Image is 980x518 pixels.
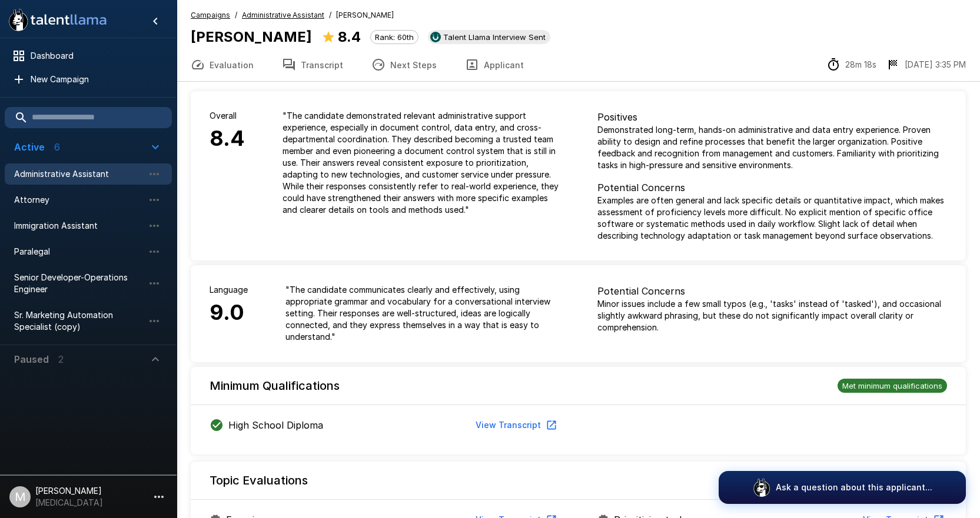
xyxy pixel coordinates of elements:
[845,59,876,71] p: 28m 18s
[471,415,560,436] button: View Transcript
[336,9,394,21] span: [PERSON_NAME]
[235,9,237,21] span: /
[597,124,948,171] p: Demonstrated long-term, hands-on administrative and data entry experience. Proven ability to desi...
[329,9,331,21] span: /
[438,32,550,42] span: Talent Llama Interview Sent
[428,30,550,44] div: View profile in UKG
[191,11,230,19] u: Campaigns
[597,181,948,195] p: Potential Concerns
[886,58,966,72] div: The date and time when the interview was completed
[371,32,418,42] span: Rank: 60th
[210,376,340,395] h6: Minimum Qualifications
[752,478,771,497] img: logo_glasses@2x.png
[430,32,441,42] img: ukg_logo.jpeg
[191,28,312,45] b: [PERSON_NAME]
[776,482,932,493] p: Ask a question about this applicant...
[228,418,323,432] p: High School Diploma
[268,48,357,81] button: Transcript
[338,28,361,45] b: 8.4
[357,48,451,81] button: Next Steps
[242,11,324,19] u: Administrative Assistant
[285,284,560,343] p: " The candidate communicates clearly and effectively, using appropriate grammar and vocabulary fo...
[719,471,966,504] button: Ask a question about this applicant...
[177,48,268,81] button: Evaluation
[210,284,248,296] p: Language
[210,122,245,156] h6: 8.4
[597,110,948,124] p: Positives
[826,58,876,72] div: The time between starting and completing the interview
[451,48,538,81] button: Applicant
[838,381,947,390] span: Met minimum qualifications
[905,59,966,71] p: [DATE] 3:35 PM
[597,284,948,298] p: Potential Concerns
[597,298,948,333] p: Minor issues include a few small typos (e.g., 'tasks' instead of 'tasked'), and occasional slight...
[597,195,948,242] p: Examples are often general and lack specific details or quantitative impact, which makes assessme...
[210,471,308,490] h6: Topic Evaluations
[283,110,560,216] p: " The candidate demonstrated relevant administrative support experience, especially in document c...
[210,110,245,122] p: Overall
[210,296,248,330] h6: 9.0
